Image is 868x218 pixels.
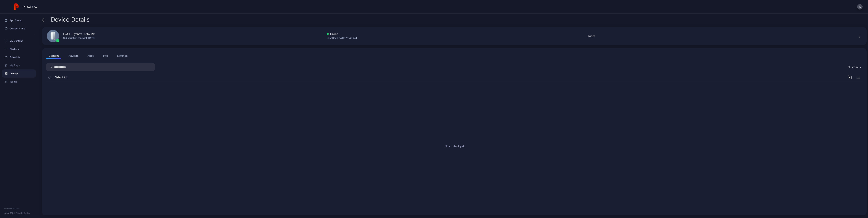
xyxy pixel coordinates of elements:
button: Content [46,52,61,59]
button: Info [101,52,110,59]
div: Custom [848,65,858,69]
div: © 2025 PROTO, Inc. [4,207,34,210]
button: Apps [85,52,96,59]
div: Online [327,32,357,36]
a: App Store [2,16,36,24]
a: My Apps [2,61,36,69]
div: Last Seen [DATE] 11:40 AM [327,36,357,40]
button: Settings [115,52,130,59]
span: Version 1.12.0 • [4,212,16,214]
div: Info [103,54,108,58]
a: Playlists [2,45,36,53]
span: Device Details [51,16,90,23]
div: IBM TDSynnex Proto M2 [63,32,95,36]
a: Teams [2,78,36,86]
button: Playlists [66,52,81,59]
div: Subscription renewal [DATE] [63,36,95,40]
div: Owner [587,34,595,38]
span: Select All [55,75,67,79]
a: Schedule [2,53,36,61]
button: A [857,4,863,10]
a: Devices [2,69,36,78]
a: My Content [2,37,36,45]
h2: No content yet [445,144,464,148]
button: Custom [846,63,863,71]
a: Terms Of Service [16,212,30,214]
a: Content Store [2,24,36,33]
div: Settings [117,54,128,58]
